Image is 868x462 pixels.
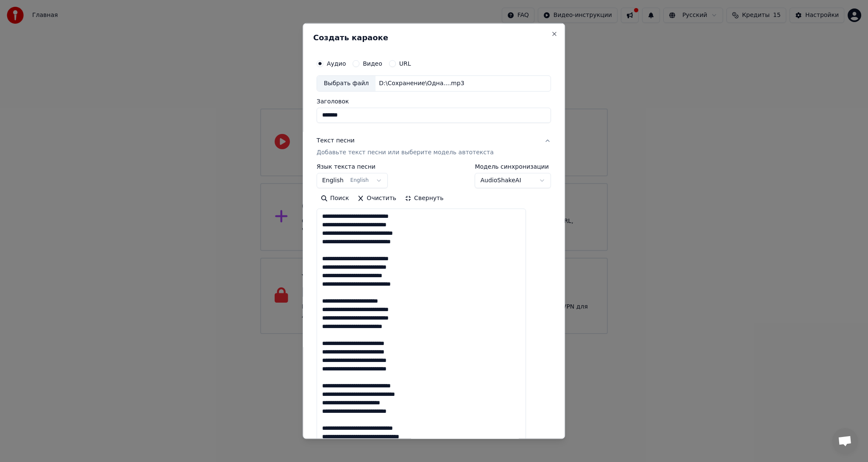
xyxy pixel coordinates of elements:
label: Модель синхронизации [475,163,551,169]
button: Свернуть [401,191,448,205]
div: Текст песни [317,136,355,145]
h2: Создать караоке [313,34,554,42]
button: Поиск [317,191,353,205]
label: Видео [363,61,382,67]
label: URL [399,61,411,67]
button: Очистить [353,191,401,205]
p: Добавьте текст песни или выберите модель автотекста [317,148,494,156]
button: Текст песниДобавьте текст песни или выберите модель автотекста [317,129,551,163]
label: Язык текста песни [317,163,388,169]
label: Заголовок [317,98,551,104]
label: Аудио [327,61,346,67]
div: Выбрать файл [317,76,376,91]
div: D:\Сохранение\Одна....mp3 [376,79,467,88]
